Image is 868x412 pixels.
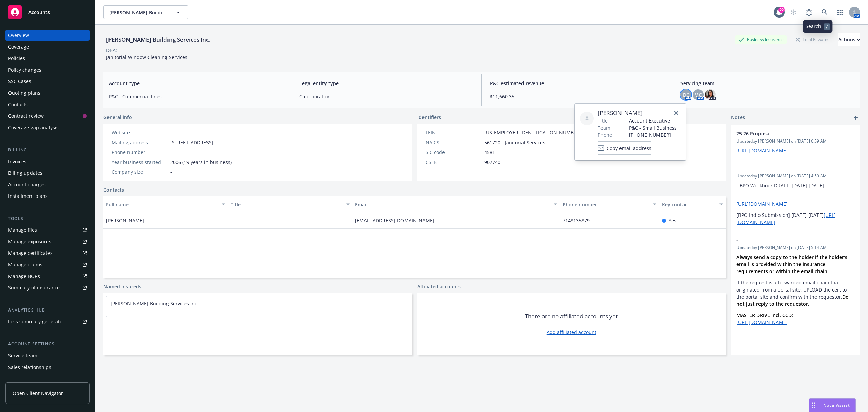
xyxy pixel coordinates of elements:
[8,179,46,190] div: Account charges
[8,350,37,361] div: Service team
[355,201,550,208] div: Email
[103,186,124,193] a: Contacts
[629,117,677,124] span: Account Executive
[736,130,837,137] span: 25 26 Proposal
[735,35,787,44] div: Business Insurance
[736,319,788,325] a: [URL][DOMAIN_NAME]
[5,30,90,41] a: Overview
[5,271,90,282] a: Manage BORs
[5,282,90,293] a: Summary of insurance
[13,390,63,397] span: Open Client Navigator
[598,109,677,117] span: [PERSON_NAME]
[299,93,473,100] span: C-corporation
[563,201,649,208] div: Phone number
[802,5,816,19] a: Report a Bug
[484,129,581,136] span: [US_EMPLOYER_IDENTIFICATION_NUMBER]
[8,41,29,52] div: Coverage
[736,173,854,179] span: Updated by [PERSON_NAME] on [DATE] 4:59 AM
[426,158,481,166] div: CSLB
[417,114,441,121] span: Identifiers
[736,147,788,154] a: [URL][DOMAIN_NAME]
[228,196,352,212] button: Title
[103,114,132,121] span: General info
[112,149,167,156] div: Phone number
[5,64,90,75] a: Policy changes
[8,316,64,327] div: Loss summary generator
[736,201,788,207] a: [URL][DOMAIN_NAME]
[8,362,51,373] div: Sales relationships
[5,191,90,202] a: Installment plans
[669,217,676,224] span: Yes
[106,46,119,54] div: DBA: -
[731,231,860,331] div: -Updatedby [PERSON_NAME] on [DATE] 5:14 AMAlways send a copy to the holder if the holder's email ...
[8,156,26,167] div: Invoices
[598,141,651,155] button: Copy email address
[5,122,90,133] a: Coverage gap analysis
[8,282,60,293] div: Summary of insurance
[231,201,342,208] div: Title
[103,283,141,290] a: Named insureds
[170,158,232,166] span: 2006 (19 years in business)
[8,30,29,41] div: Overview
[736,245,854,251] span: Updated by [PERSON_NAME] on [DATE] 5:14 AM
[731,160,860,231] div: -Updatedby [PERSON_NAME] on [DATE] 4:59 AM[ BPO Workbook DRAFT ][DATE]-[DATE] [URL][DOMAIN_NAME][...
[8,99,28,110] div: Contacts
[5,88,90,98] a: Quoting plans
[8,225,37,236] div: Manage files
[106,54,188,60] span: Janitorial Window Cleaning Services
[778,7,785,13] div: 22
[5,236,90,247] a: Manage exposures
[355,217,440,224] a: [EMAIL_ADDRESS][DOMAIN_NAME]
[5,76,90,87] a: SSC Cases
[5,3,90,22] a: Accounts
[28,10,50,15] span: Accounts
[5,316,90,327] a: Loss summary generator
[112,139,167,146] div: Mailing address
[5,373,90,384] a: Related accounts
[731,125,860,160] div: 25 26 ProposalUpdatedby [PERSON_NAME] on [DATE] 6:59 AM[URL][DOMAIN_NAME]
[809,398,856,412] button: Nova Assist
[736,138,854,144] span: Updated by [PERSON_NAME] on [DATE] 6:59 AM
[818,5,831,19] a: Search
[629,131,677,138] span: [PHONE_NUMBER]
[484,139,545,146] span: 561720 - Janitorial Services
[5,225,90,236] a: Manage files
[787,5,800,19] a: Start snowing
[5,307,90,314] div: Analytics hub
[352,196,560,212] button: Email
[426,139,481,146] div: NAICS
[5,111,90,121] a: Contract review
[705,89,716,100] img: photo
[736,165,837,172] span: -
[8,248,53,259] div: Manage certificates
[598,117,608,124] span: Title
[8,53,25,64] div: Policies
[109,9,168,16] span: [PERSON_NAME] Building Services Inc.
[736,211,854,226] p: [BPO Indio Submission] [DATE]-[DATE]
[8,88,40,98] div: Quoting plans
[103,196,228,212] button: Full name
[5,215,90,222] div: Tools
[109,80,283,87] span: Account type
[106,201,218,208] div: Full name
[683,91,689,98] span: DC
[170,149,172,156] span: -
[484,149,495,156] span: 4581
[563,217,595,224] a: 7148135879
[111,300,198,307] a: [PERSON_NAME] Building Services Inc.
[8,259,42,270] div: Manage claims
[662,201,715,208] div: Key contact
[5,99,90,110] a: Contacts
[5,362,90,373] a: Sales relationships
[112,129,167,136] div: Website
[731,114,745,122] span: Notes
[547,329,596,336] a: Add affiliated account
[5,350,90,361] a: Service team
[5,248,90,259] a: Manage certificates
[694,91,702,98] span: MC
[109,93,283,100] span: P&C - Commercial lines
[484,158,500,166] span: 907740
[8,122,59,133] div: Coverage gap analysis
[5,341,90,348] div: Account settings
